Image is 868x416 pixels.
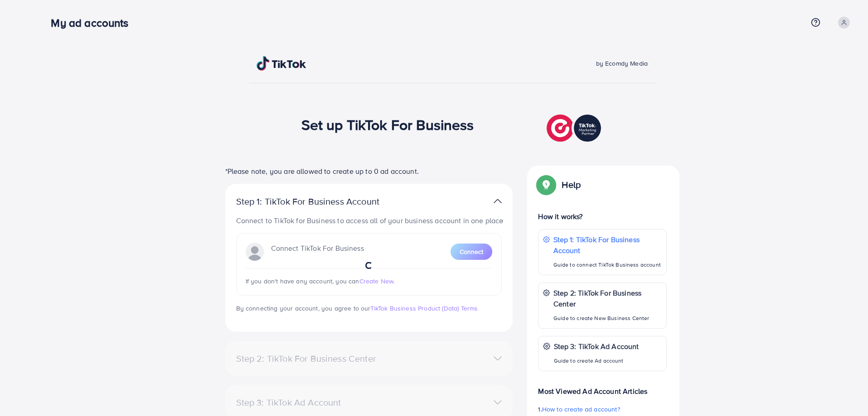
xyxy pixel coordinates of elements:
p: Step 3: TikTok Ad Account [554,341,639,352]
img: TikTok partner [547,112,603,144]
p: Most Viewed Ad Account Articles [538,378,667,397]
p: Step 1: TikTok For Business Account [553,234,662,256]
p: *Please note, you are allowed to create up to 0 ad account. [225,166,513,177]
span: by Ecomdy Media [596,59,648,68]
p: How it works? [538,211,667,222]
p: Step 1: TikTok For Business Account [236,196,408,207]
p: Help [562,179,581,190]
h3: My ad accounts [51,16,136,29]
h1: Set up TikTok For Business [301,116,474,133]
img: Popup guide [538,177,554,193]
img: TikTok partner [494,195,502,208]
p: Guide to create Ad account [554,355,639,366]
p: Step 2: TikTok For Business Center [553,287,662,309]
span: How to create ad account? [542,405,620,414]
p: Guide to create New Business Center [553,313,662,324]
p: Guide to connect TikTok Business account [553,259,662,270]
p: 1. [538,404,667,415]
img: TikTok [257,56,306,71]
